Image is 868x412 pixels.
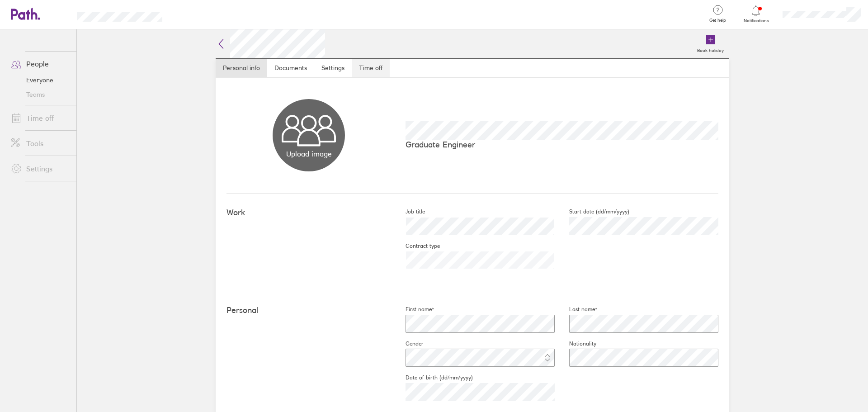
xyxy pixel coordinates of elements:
a: Documents [267,59,314,77]
label: Book holiday [692,45,729,53]
h4: Personal [226,306,391,315]
label: Gender [391,340,424,347]
a: Book holiday [692,29,729,58]
h4: Work [226,208,391,218]
a: Personal info [216,59,267,77]
label: Start date (dd/mm/yyyy) [555,208,629,215]
a: Notifications [741,5,771,24]
a: Everyone [4,73,76,87]
a: Settings [4,160,76,178]
a: Tools [4,134,76,152]
label: Date of birth (dd/mm/yyyy) [391,374,473,381]
span: Notifications [741,18,771,24]
a: Time off [352,59,390,77]
a: Time off [4,109,76,127]
label: Contract type [391,242,440,250]
label: Last name* [555,306,597,313]
label: First name* [391,306,434,313]
a: Teams [4,87,76,102]
a: People [4,55,76,73]
label: Nationality [555,340,596,347]
p: Graduate Engineer [406,140,718,149]
a: Settings [314,59,352,77]
span: Get help [703,18,732,23]
label: Job title [391,208,425,215]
